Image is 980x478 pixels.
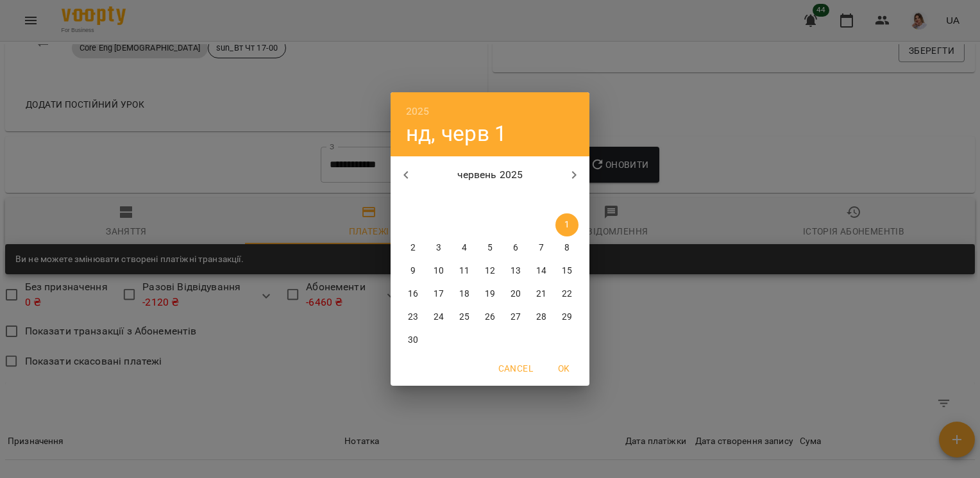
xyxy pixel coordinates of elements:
[504,260,527,283] button: 13
[453,194,476,207] span: ср
[408,288,418,301] p: 16
[453,283,476,306] button: 18
[543,357,584,380] button: OK
[562,311,572,324] p: 29
[530,306,553,329] button: 28
[401,260,425,283] button: 9
[478,306,502,329] button: 26
[427,283,450,306] button: 17
[536,311,546,324] p: 28
[485,311,495,324] p: 26
[504,236,527,260] button: 6
[401,194,425,207] span: пн
[539,242,544,254] p: 7
[459,288,469,301] p: 18
[459,265,469,277] p: 11
[564,242,570,254] p: 8
[504,306,527,329] button: 27
[434,311,444,324] p: 24
[401,306,425,329] button: 23
[555,213,579,236] button: 1
[493,357,538,380] button: Cancel
[459,311,469,324] p: 25
[536,265,546,277] p: 14
[478,194,502,207] span: чт
[427,194,450,207] span: вт
[530,283,553,306] button: 21
[478,236,502,260] button: 5
[427,236,450,260] button: 3
[462,242,467,254] p: 4
[564,218,570,231] p: 1
[530,236,553,260] button: 7
[513,242,518,254] p: 6
[410,265,416,277] p: 9
[408,334,418,347] p: 30
[485,288,495,301] p: 19
[401,283,425,306] button: 16
[536,288,546,301] p: 21
[427,306,450,329] button: 24
[555,260,579,283] button: 15
[511,311,521,324] p: 27
[504,283,527,306] button: 20
[406,103,430,120] button: 2025
[498,361,533,376] span: Cancel
[504,194,527,207] span: пт
[485,265,495,277] p: 12
[487,242,493,254] p: 5
[408,311,418,324] p: 23
[436,242,441,254] p: 3
[478,260,502,283] button: 12
[434,288,444,301] p: 17
[406,120,507,147] button: нд, черв 1
[562,288,572,301] p: 22
[555,306,579,329] button: 29
[453,236,476,260] button: 4
[511,265,521,277] p: 13
[401,236,425,260] button: 2
[530,194,553,207] span: сб
[548,361,579,376] span: OK
[401,329,425,352] button: 30
[555,194,579,207] span: нд
[555,236,579,260] button: 8
[410,242,416,254] p: 2
[453,260,476,283] button: 11
[511,288,521,301] p: 20
[434,265,444,277] p: 10
[555,283,579,306] button: 22
[453,306,476,329] button: 25
[427,260,450,283] button: 10
[562,265,572,277] p: 15
[530,260,553,283] button: 14
[421,167,559,183] p: червень 2025
[478,283,502,306] button: 19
